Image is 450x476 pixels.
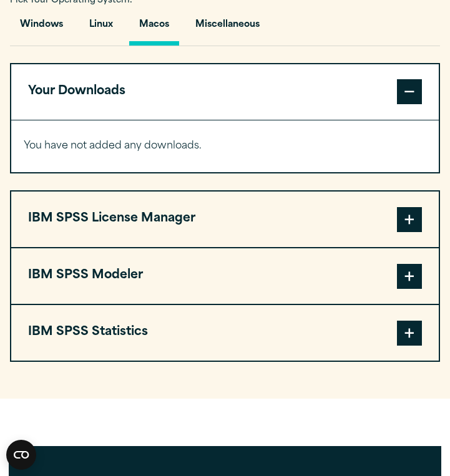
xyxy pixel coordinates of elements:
[79,10,123,46] button: Linux
[11,248,439,304] button: IBM SPSS Modeler
[11,192,439,247] button: IBM SPSS License Manager
[10,10,73,46] button: Windows
[129,10,179,46] button: Macos
[11,305,439,361] button: IBM SPSS Statistics
[11,64,439,120] button: Your Downloads
[6,440,36,470] button: Open CMP widget
[11,120,439,172] div: Your Downloads
[24,137,426,155] p: You have not added any downloads.
[185,10,270,46] button: Miscellaneous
